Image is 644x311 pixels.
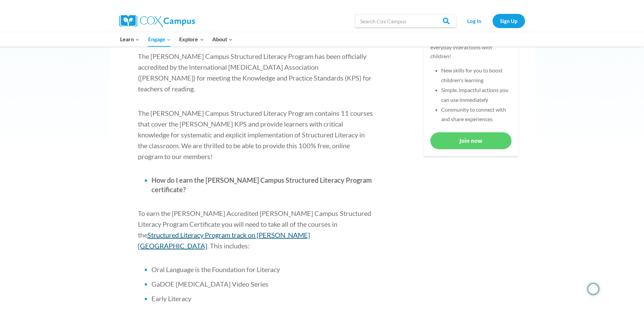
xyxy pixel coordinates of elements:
button: Child menu of Explore [175,32,208,46]
span: . This includes: [207,242,249,250]
p: You can make the most of everyday interactions with children! [430,35,511,61]
span: GaDOE [MEDICAL_DATA] Video Series [151,280,268,288]
span: The [PERSON_NAME] Campus Structured Literacy Program has been officially accredited by the Intern... [138,52,372,93]
nav: Secondary Navigation [460,14,525,28]
li: Community to connect with and share experiences [441,105,511,125]
a: Sign Up [493,14,525,28]
span: Early Literacy [151,294,191,303]
button: Child menu of Learn [116,32,144,46]
span: Oral Language is the Foundation for Literacy [151,265,280,273]
input: Search Cox Campus [355,14,456,28]
a: Log In [460,14,489,28]
span: The [PERSON_NAME] Campus Structured Literacy Program contains 11 courses that cover the [PERSON_N... [138,109,373,160]
span: To earn the [PERSON_NAME] Accredited [PERSON_NAME] Campus Structured Literacy Program Certificate... [138,209,371,239]
li: New skills for you to boost children's learning [441,66,511,85]
img: Cox Campus [119,15,195,27]
span: How do I earn the [PERSON_NAME] Campus Structured Literacy Program certificate? [151,176,372,194]
button: Child menu of About [208,32,237,46]
li: Simple, impactful actions you can use immediately [441,85,511,105]
button: Child menu of Engage [144,32,175,46]
nav: Primary Navigation [116,32,237,46]
a: Join now [430,132,511,149]
a: Structured Literacy Program track on [PERSON_NAME][GEOGRAPHIC_DATA] [138,231,310,250]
